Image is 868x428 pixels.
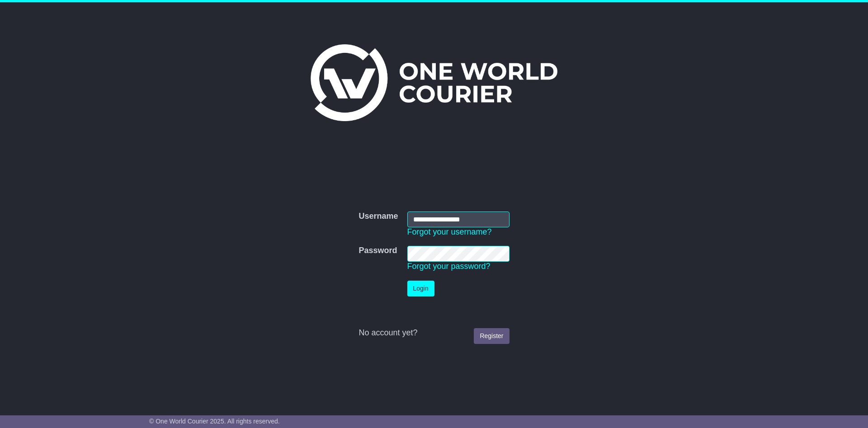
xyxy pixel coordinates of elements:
div: No account yet? [359,328,509,338]
label: Password [359,246,397,256]
img: One World [311,44,557,121]
a: Register [474,328,509,344]
a: Forgot your username? [407,227,492,236]
a: Forgot your password? [407,262,491,271]
button: Login [407,281,434,296]
label: Username [359,212,398,221]
span: © One World Courier 2025. All rights reserved. [149,418,280,425]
